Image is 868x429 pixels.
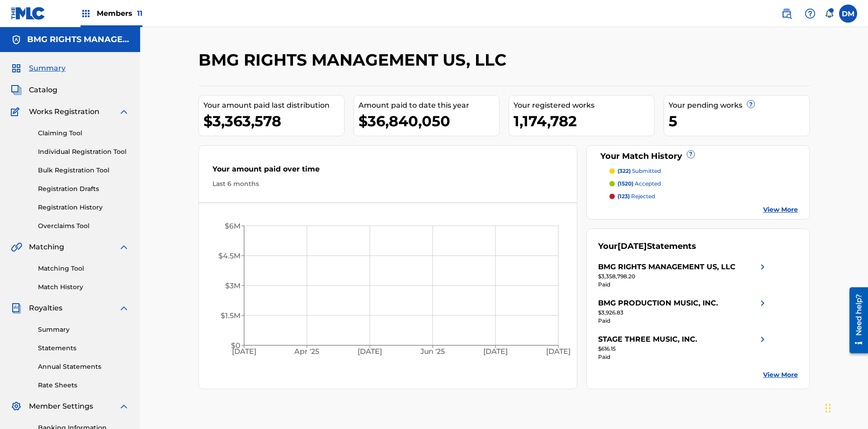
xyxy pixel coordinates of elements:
div: Notifications [825,9,834,18]
div: STAGE THREE MUSIC, INC. [598,334,697,345]
a: (322) submitted [609,167,798,175]
a: Matching Tool [38,264,129,273]
a: CatalogCatalog [11,85,57,95]
a: Annual Statements [38,362,129,372]
div: Your Match History [598,150,798,162]
div: BMG PRODUCTION MUSIC, INC. [598,298,718,309]
a: Statements [38,343,129,353]
a: BMG RIGHTS MANAGEMENT US, LLCright chevron icon$3,358,798.20Paid [598,262,768,289]
img: search [781,8,792,19]
img: Top Rightsholders [80,8,91,19]
span: (123) [618,193,630,200]
a: Registration Drafts [38,184,129,194]
a: (1520) accepted [609,180,798,188]
img: Summary [11,63,22,74]
h5: BMG RIGHTS MANAGEMENT US, LLC [27,34,129,45]
span: [DATE] [618,241,647,251]
a: Bulk Registration Tool [38,166,129,175]
img: Works Registration [11,106,23,117]
div: $3,363,578 [203,111,344,131]
div: Help [801,5,819,23]
a: Match History [38,282,129,292]
a: Summary [38,325,129,334]
span: 11 [137,9,142,18]
span: Members [97,8,142,19]
tspan: [DATE] [358,348,382,356]
span: (1520) [618,180,633,187]
img: right chevron icon [757,298,768,309]
a: Public Search [778,5,796,23]
div: Last 6 months [212,179,563,189]
span: (322) [618,167,631,174]
div: Paid [598,353,768,361]
p: rejected [618,192,655,200]
span: Catalog [29,85,57,95]
div: Your Statements [598,240,696,253]
a: (123) rejected [609,192,798,200]
tspan: [DATE] [483,348,508,356]
tspan: Apr '25 [294,348,320,356]
img: Member Settings [11,401,22,412]
a: Overclaims Tool [38,221,129,231]
div: BMG RIGHTS MANAGEMENT US, LLC [598,262,736,272]
a: Claiming Tool [38,129,129,138]
a: BMG PRODUCTION MUSIC, INC.right chevron icon$3,926.83Paid [598,298,768,325]
tspan: $4.5M [218,252,241,260]
div: Amount paid to date this year [359,100,499,111]
div: Paid [598,317,768,325]
tspan: $6M [225,222,241,230]
img: right chevron icon [757,334,768,345]
span: ? [687,151,694,158]
div: User Menu [839,5,857,23]
img: Catalog [11,85,22,95]
div: Paid [598,281,768,289]
div: 5 [669,111,809,131]
img: expand [118,242,129,253]
img: Royalties [11,303,22,314]
p: submitted [618,167,661,175]
tspan: $1.5M [221,311,241,320]
div: Your amount paid over time [212,164,563,179]
span: Works Registration [29,106,99,117]
img: expand [118,401,129,412]
tspan: $3M [225,281,241,290]
iframe: Resource Center [843,284,868,358]
div: $3,926.83 [598,309,768,317]
div: Your pending works [669,100,809,111]
a: Individual Registration Tool [38,147,129,157]
h2: BMG RIGHTS MANAGEMENT US, LLC [198,50,511,70]
img: right chevron icon [757,262,768,272]
div: Your registered works [514,100,654,111]
a: Rate Sheets [38,381,129,390]
span: Royalties [29,303,62,314]
div: 1,174,782 [514,111,654,131]
a: View More [763,205,798,214]
a: STAGE THREE MUSIC, INC.right chevron icon$616.15Paid [598,334,768,361]
img: expand [118,106,129,117]
img: MLC Logo [11,7,46,20]
a: View More [763,370,798,380]
a: SummarySummary [11,63,66,74]
img: expand [118,303,129,314]
iframe: Chat Widget [823,386,868,429]
div: $36,840,050 [359,111,499,131]
img: Accounts [11,34,22,45]
span: ? [747,100,755,108]
tspan: [DATE] [547,348,571,356]
img: help [805,8,816,19]
tspan: Jun '25 [420,348,445,356]
div: Your amount paid last distribution [203,100,344,111]
div: $3,358,798.20 [598,272,768,281]
a: Registration History [38,203,129,212]
div: Drag [826,395,831,422]
tspan: $0 [231,341,241,350]
img: Matching [11,242,22,253]
tspan: [DATE] [232,348,256,356]
span: Member Settings [29,401,93,412]
span: Matching [29,242,64,253]
p: accepted [618,180,661,188]
div: $616.15 [598,345,768,353]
